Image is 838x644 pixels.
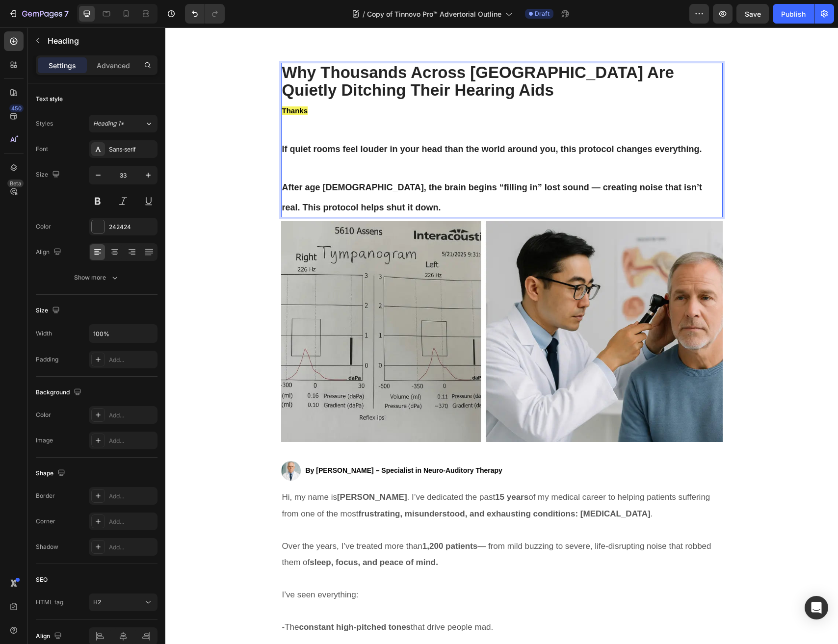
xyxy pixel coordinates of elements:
[64,8,69,20] p: 7
[89,115,157,132] button: Heading 1*
[185,4,225,24] div: Undo/Redo
[36,542,58,551] div: Shadow
[805,596,828,619] div: Open Intercom Messenger
[109,145,155,154] div: Sans-serif
[109,492,155,501] div: Add...
[36,119,53,128] div: Styles
[36,145,48,154] div: Font
[109,437,155,445] div: Add...
[36,386,83,399] div: Background
[133,595,245,604] strong: constant high-pitched tones
[117,514,546,540] span: Over the years, I’ve treated more than — from mild buzzing to severe, life-disrupting noise that ...
[36,436,53,445] div: Image
[109,411,155,420] div: Add...
[36,304,62,317] div: Size
[74,273,120,283] div: Show more
[36,630,64,643] div: Align
[36,411,51,419] div: Color
[36,491,55,500] div: Border
[9,104,24,112] div: 450
[36,575,48,584] div: SEO
[117,563,193,572] span: I’ve seen everything:
[165,27,838,644] iframe: Design area
[4,4,73,24] button: 7
[36,246,63,259] div: Align
[36,168,62,181] div: Size
[7,180,24,187] div: Beta
[330,465,363,474] strong: 15 years
[36,95,63,103] div: Text style
[773,4,814,24] button: Publish
[97,60,130,71] p: Advanced
[117,595,328,604] span: -The that drive people mad.
[109,517,155,526] div: Add...
[36,355,58,364] div: Padding
[36,269,157,286] button: Show more
[736,4,769,24] button: Save
[89,325,157,342] input: Auto
[109,543,155,552] div: Add...
[367,9,501,19] span: Copy of Tinnovo Pro™ Advertorial Outline
[93,119,124,128] span: Heading 1*
[193,482,485,491] strong: frustrating, misunderstood, and exhausting conditions: [MEDICAL_DATA]
[89,593,157,611] button: H2
[109,356,155,364] div: Add...
[172,465,242,474] strong: [PERSON_NAME]
[49,60,76,71] p: Settings
[781,9,806,19] div: Publish
[48,35,154,47] p: Heading
[363,9,365,19] span: /
[93,598,101,606] span: H2
[257,514,312,523] strong: 1,200 patients
[144,530,273,540] strong: sleep, focus, and peace of mind.
[36,467,67,480] div: Shape
[109,223,155,232] div: 242424
[36,329,52,338] div: Width
[535,9,550,18] span: Draft
[36,222,51,231] div: Color
[36,598,63,607] div: HTML tag
[745,10,761,18] span: Save
[36,517,55,526] div: Corner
